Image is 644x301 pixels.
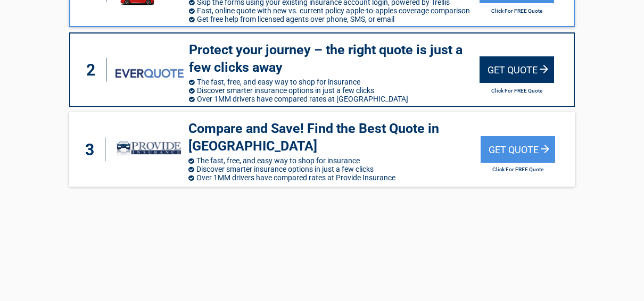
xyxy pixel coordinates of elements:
h3: Protect your journey – the right quote is just a few clicks away [189,41,480,76]
li: The fast, free, and easy way to shop for insurance [188,156,480,165]
li: Get free help from licensed agents over phone, SMS, or email [189,15,480,23]
div: 2 [81,58,106,82]
h2: Click For FREE Quote [481,166,555,172]
img: provide-insurance's logo [114,133,183,166]
li: Over 1MM drivers have compared rates at Provide Insurance [188,173,480,182]
h2: Click For FREE Quote [480,8,554,14]
li: Fast, online quote with new vs. current policy apple-to-apples coverage comparison [189,6,480,15]
li: Over 1MM drivers have compared rates at [GEOGRAPHIC_DATA] [189,95,480,103]
li: The fast, free, and easy way to shop for insurance [189,78,480,86]
div: Get Quote [480,56,554,83]
h3: Compare and Save! Find the Best Quote in [GEOGRAPHIC_DATA] [188,120,480,155]
h2: Click For FREE Quote [480,88,554,94]
div: 3 [80,138,105,162]
li: Discover smarter insurance options in just a few clicks [188,165,480,173]
div: Get Quote [481,136,555,163]
img: everquote's logo [115,69,184,78]
li: Discover smarter insurance options in just a few clicks [189,86,480,95]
